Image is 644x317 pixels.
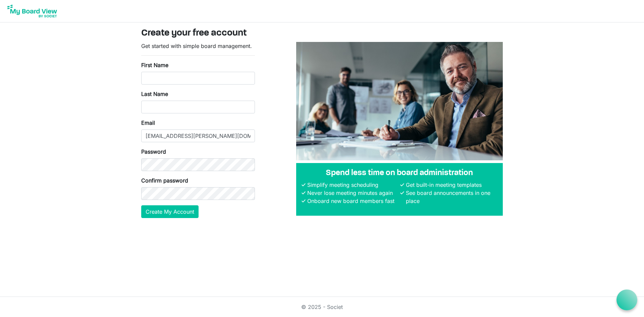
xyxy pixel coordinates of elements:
[301,304,343,310] a: © 2025 - Societ
[404,181,497,189] li: Get built-in meeting templates
[306,197,399,205] li: Onboard new board members fast
[404,189,497,205] li: See board announcements in one place
[141,119,155,127] label: Email
[306,181,399,189] li: Simplify meeting scheduling
[141,43,252,49] span: Get started with simple board management.
[302,168,497,178] h4: Spend less time on board administration
[141,205,199,218] button: Create My Account
[141,148,166,156] label: Password
[306,189,399,197] li: Never lose meeting minutes again
[5,3,59,19] img: My Board View Logo
[296,42,503,160] img: A photograph of board members sitting at a table
[141,61,168,69] label: First Name
[141,28,503,39] h3: Create your free account
[141,176,188,184] label: Confirm password
[141,90,168,98] label: Last Name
